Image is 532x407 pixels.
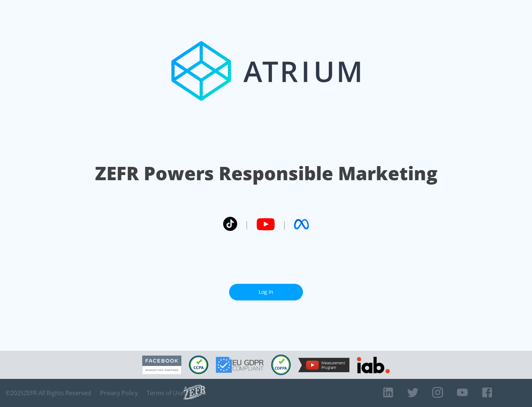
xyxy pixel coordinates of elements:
img: Facebook Marketing Partner [142,356,181,374]
span: © 2025 ZEFR All Rights Reserved [6,389,91,397]
span: | [245,219,249,230]
a: Terms of Use [147,389,184,397]
img: COPPA Compliant [271,354,291,375]
img: CCPA Compliant [189,356,208,374]
img: GDPR Compliant [216,357,264,373]
a: Log In [229,284,303,300]
a: Privacy Policy [100,389,138,397]
img: IAB [357,357,390,373]
img: YouTube Measurement Program [298,358,349,372]
span: | [282,219,287,230]
h1: ZEFR Powers Responsible Marketing [95,161,437,186]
